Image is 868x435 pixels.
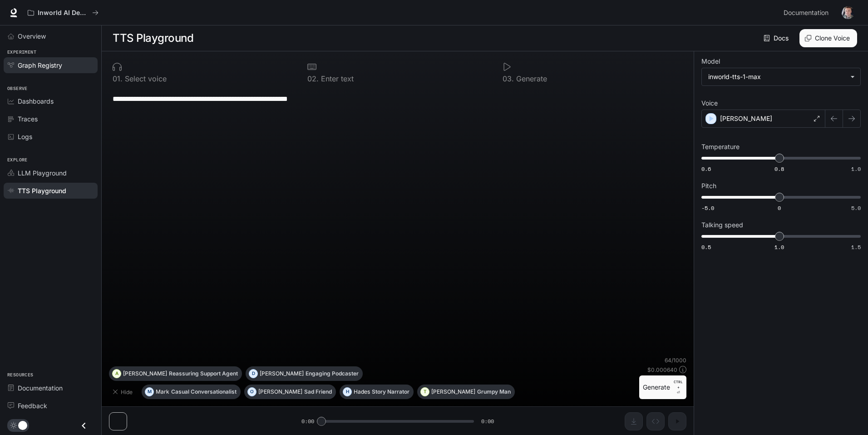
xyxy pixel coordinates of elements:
[123,75,167,82] p: Select voice
[799,29,857,47] button: Clone Voice
[851,204,861,212] span: 5.0
[354,389,370,395] p: Hades
[18,96,54,106] span: Dashboards
[774,243,784,251] span: 1.0
[720,114,772,123] p: [PERSON_NAME]
[4,111,98,127] a: Traces
[701,100,718,106] p: Voice
[244,385,336,399] button: O[PERSON_NAME]Sad Friend
[319,75,354,82] p: Enter text
[702,68,860,85] div: inworld-tts-1-max
[774,165,784,173] span: 0.8
[4,57,98,73] a: Graph Registry
[4,165,98,181] a: LLM Playground
[18,114,38,124] span: Traces
[109,366,242,381] button: A[PERSON_NAME]Reassuring Support Agent
[4,398,98,414] a: Feedback
[674,379,683,390] p: CTRL +
[248,385,256,399] div: O
[142,385,241,399] button: MMarkCasual Conversationalist
[18,168,67,178] span: LLM Playground
[701,165,711,173] span: 0.6
[4,183,98,199] a: TTS Playground
[851,243,861,251] span: 1.5
[477,389,511,395] p: Grumpy Man
[674,379,683,395] p: ⏎
[306,371,359,376] p: Engaging Podcaster
[665,356,686,364] p: 64 / 1000
[701,144,740,150] p: Temperature
[74,416,94,435] button: Close drawer
[340,385,414,399] button: HHadesStory Narrator
[431,389,475,395] p: [PERSON_NAME]
[249,366,257,381] div: D
[647,366,677,374] p: $ 0.000640
[417,385,515,399] button: T[PERSON_NAME]Grumpy Man
[701,243,711,251] span: 0.5
[372,389,409,395] p: Story Narrator
[839,4,857,22] button: User avatar
[701,58,720,65] p: Model
[842,6,854,19] img: User avatar
[343,385,351,399] div: H
[18,383,63,393] span: Documentation
[145,385,153,399] div: M
[258,389,302,395] p: [PERSON_NAME]
[113,75,123,82] p: 0 1 .
[639,375,686,399] button: GenerateCTRL +⏎
[113,29,193,47] h1: TTS Playground
[514,75,547,82] p: Generate
[851,165,861,173] span: 1.0
[304,389,332,395] p: Sad Friend
[701,183,716,189] p: Pitch
[701,222,743,228] p: Talking speed
[171,389,237,395] p: Casual Conversationalist
[18,420,27,430] span: Dark mode toggle
[156,389,169,395] p: Mark
[762,29,792,47] a: Docs
[38,9,89,17] p: Inworld AI Demos
[18,186,66,195] span: TTS Playground
[780,4,835,22] a: Documentation
[18,132,32,141] span: Logs
[778,204,781,212] span: 0
[784,7,829,19] span: Documentation
[701,204,714,212] span: -5.0
[109,385,138,399] button: Hide
[169,371,238,376] p: Reassuring Support Agent
[4,380,98,396] a: Documentation
[18,401,47,410] span: Feedback
[4,129,98,145] a: Logs
[503,75,514,82] p: 0 3 .
[246,366,363,381] button: D[PERSON_NAME]Engaging Podcaster
[4,93,98,109] a: Dashboards
[24,4,103,22] button: All workspaces
[708,72,846,81] div: inworld-tts-1-max
[113,366,121,381] div: A
[18,31,46,41] span: Overview
[260,371,304,376] p: [PERSON_NAME]
[421,385,429,399] div: T
[18,60,62,70] span: Graph Registry
[123,371,167,376] p: [PERSON_NAME]
[307,75,319,82] p: 0 2 .
[4,28,98,44] a: Overview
